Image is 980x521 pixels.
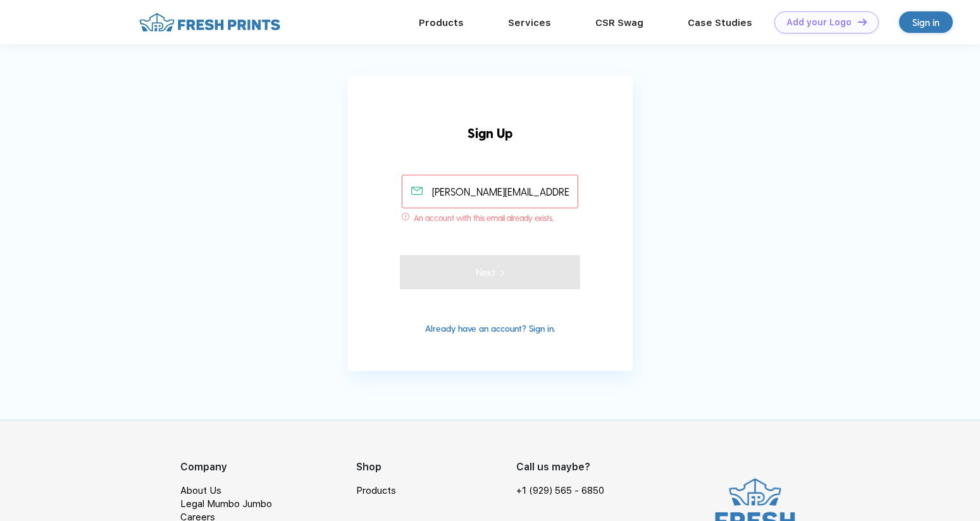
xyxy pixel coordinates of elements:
[402,213,409,220] img: error_icon_desktop.svg
[495,265,504,280] img: next_white_arrow.svg
[899,11,953,33] a: Sign in
[414,211,554,224] span: An account with this email already exists.
[516,460,612,475] div: Call us maybe?
[425,323,555,334] a: Already have an account? Sign in.
[180,460,356,475] div: Company
[912,15,940,30] div: Sign in
[180,498,272,510] a: Legal Mumbo Jumbo
[858,18,867,25] img: DT
[476,265,504,280] span: Next
[135,11,284,34] img: fo%20logo%202.webp
[400,255,580,289] button: Next
[419,17,464,28] a: Products
[402,175,578,208] input: Email
[468,111,512,143] label: Sign Up
[180,485,221,496] a: About Us
[516,484,604,498] a: +1 (929) 565 - 6850
[786,17,852,28] div: Add your Logo
[356,460,516,475] div: Shop
[411,187,423,196] img: email_active.svg
[356,485,396,496] a: Products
